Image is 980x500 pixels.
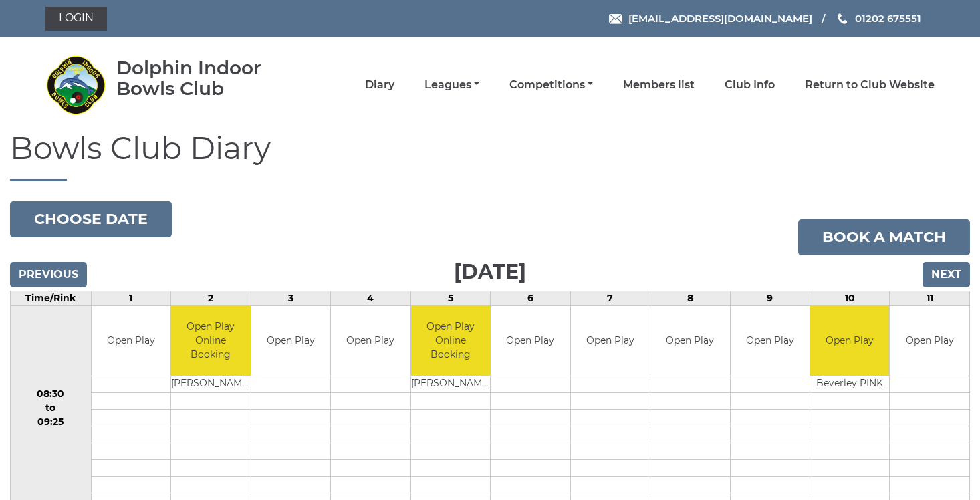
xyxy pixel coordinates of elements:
td: Open Play [810,306,889,376]
td: 5 [410,291,490,305]
button: Choose date [10,201,172,237]
a: Leagues [424,78,479,92]
td: Open Play Online Booking [411,306,490,376]
img: Dolphin Indoor Bowls Club [45,55,106,115]
a: Book a match [798,219,970,255]
td: 2 [171,291,251,305]
img: Phone us [838,13,847,24]
td: Open Play [731,306,810,376]
a: Return to Club Website [805,78,935,92]
td: 11 [890,291,970,305]
td: 9 [730,291,810,305]
td: Beverley PINK [810,376,889,393]
td: Open Play [571,306,650,376]
td: 4 [331,291,410,305]
td: Open Play [890,306,969,376]
h1: Bowls Club Diary [10,132,970,181]
span: 01202 675551 [855,12,921,25]
td: 1 [91,291,170,305]
td: 8 [650,291,730,305]
td: [PERSON_NAME] [411,376,490,393]
td: 7 [570,291,650,305]
img: Email [609,14,622,24]
a: Login [45,7,107,31]
a: Email [EMAIL_ADDRESS][DOMAIN_NAME] [609,11,812,26]
td: Time/Rink [11,291,92,305]
a: Competitions [509,78,593,92]
td: Open Play [92,306,170,376]
a: Diary [365,78,394,92]
a: Club Info [725,78,775,92]
span: [EMAIL_ADDRESS][DOMAIN_NAME] [628,12,812,25]
td: [PERSON_NAME] [171,376,250,393]
a: Phone us 01202 675551 [836,11,921,26]
td: 6 [491,291,570,305]
td: Open Play [491,306,570,376]
input: Previous [10,262,87,287]
a: Members list [623,78,695,92]
td: Open Play [331,306,410,376]
td: 3 [251,291,330,305]
input: Next [923,262,970,287]
div: Dolphin Indoor Bowls Club [116,57,300,99]
td: Open Play [650,306,729,376]
td: 10 [810,291,890,305]
td: Open Play [251,306,330,376]
td: Open Play Online Booking [171,306,250,376]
